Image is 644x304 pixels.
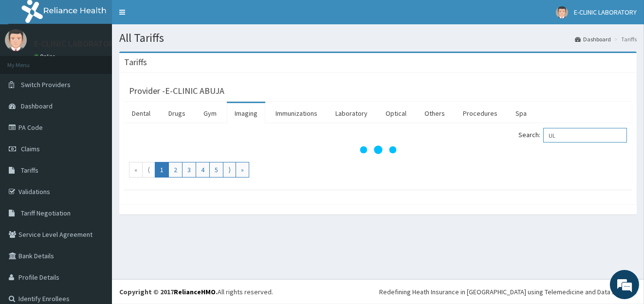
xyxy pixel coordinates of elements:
footer: All rights reserved. [112,279,644,304]
a: Go to page number 2 [168,162,183,178]
a: Go to first page [129,162,143,178]
h1: All Tariffs [119,32,637,44]
div: Redefining Heath Insurance in [GEOGRAPHIC_DATA] using Telemedicine and Data Science! [379,287,637,297]
li: Tariffs [612,35,637,43]
div: Chat with us now [51,54,164,67]
span: Tariffs [21,166,38,175]
a: Go to next page [223,162,236,178]
p: E-CLINIC LABORATORY [34,39,118,48]
a: Imaging [227,103,265,124]
a: Dashboard [575,35,611,43]
a: Go to page number 3 [182,162,196,178]
a: Optical [378,103,414,124]
img: User Image [5,29,27,51]
a: Others [417,103,453,124]
span: E-CLINIC LABORATORY [574,8,637,17]
div: Minimize live chat window [160,5,183,28]
span: Claims [21,144,40,153]
label: Search: [518,128,627,143]
a: Immunizations [268,103,325,124]
a: Go to page number 5 [209,162,223,178]
textarea: Type your message and hit 'Enter' [5,201,185,235]
a: Go to page number 4 [196,162,210,178]
a: Go to previous page [142,162,155,178]
span: Tariff Negotiation [21,209,71,217]
span: Switch Providers [21,80,71,89]
a: Online [34,53,57,60]
a: Go to page number 1 [155,162,169,178]
strong: Copyright © 2017 . [119,287,218,296]
a: Procedures [455,103,505,124]
svg: audio-loading [359,130,398,169]
a: Spa [508,103,534,124]
a: Laboratory [328,103,375,124]
h3: Provider - E-CLINIC ABUJA [129,87,224,95]
a: Dental [124,103,158,124]
img: d_794563401_company_1708531726252_794563401 [18,49,39,73]
a: Gym [196,103,224,124]
a: RelianceHMO [174,287,216,296]
img: User Image [556,6,568,18]
h3: Tariffs [124,58,147,67]
span: Dashboard [21,102,53,110]
a: Drugs [161,103,193,124]
input: Search: [543,128,627,143]
span: We're online! [56,90,134,189]
a: Go to last page [236,162,249,178]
